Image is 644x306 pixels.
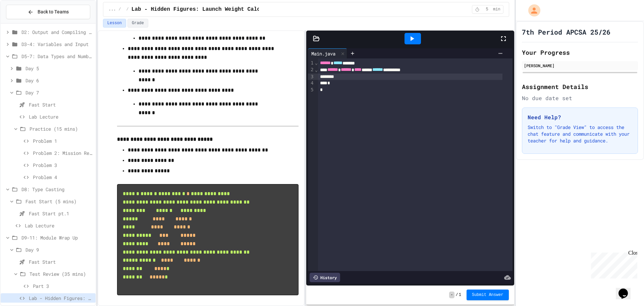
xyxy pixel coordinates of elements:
div: 3 [308,74,315,80]
span: D9-11: Module Wrap Up [21,234,93,241]
div: 2 [308,67,315,73]
span: / [118,7,121,12]
div: No due date set [522,94,638,102]
button: Lesson [103,19,126,28]
button: Back to Teams [6,5,90,19]
span: / [126,7,129,12]
span: Problem 4 [33,174,93,181]
span: D2: Output and Compiling Code [21,29,93,36]
span: Day 5 [25,65,93,72]
iframe: chat widget [588,250,637,278]
span: Problem 2: Mission Resource Calculator [33,149,93,157]
h2: Your Progress [522,48,638,57]
span: Lab - Hidden Figures: Launch Weight Calculator [29,295,93,302]
span: - [449,292,454,298]
button: Submit Answer [467,290,509,300]
span: Test Review (35 mins) [30,270,93,277]
div: History [310,273,340,282]
span: ... [109,7,116,12]
span: Lab Lecture [25,222,93,229]
span: Lab Lecture [29,113,93,120]
span: Back to Teams [38,8,69,15]
span: Fold line [315,67,318,73]
span: D3-4: Variables and Input [21,41,93,48]
div: Main.java [308,48,347,58]
span: Fast Start [29,258,93,265]
span: Day 9 [25,246,93,253]
span: 1 [459,292,461,298]
span: D5-7: Data Types and Number Calculations [21,53,93,60]
p: Switch to "Grade View" to access the chat feature and communicate with your teacher for help and ... [528,124,632,144]
div: Main.java [308,50,339,57]
span: Fast Start [29,101,93,108]
h1: 7th Period APCSA 25/26 [522,27,610,37]
div: 5 [308,87,315,93]
span: Fast Start (5 mins) [25,198,93,205]
span: Fast Start pt.1 [29,210,93,217]
span: Lab - Hidden Figures: Launch Weight Calculator [131,5,280,13]
iframe: chat widget [616,279,637,299]
h2: Assignment Details [522,82,638,91]
span: min [493,7,500,12]
h3: Need Help? [528,113,632,121]
div: My Account [521,3,542,18]
span: Practice (15 mins) [30,125,93,132]
span: Fold line [315,60,318,65]
span: Problem 1 [33,137,93,144]
span: Day 7 [25,89,93,96]
button: Grade [127,19,148,28]
div: 1 [308,60,315,67]
span: Submit Answer [472,292,503,298]
div: 4 [308,80,315,87]
span: Problem 3 [33,162,93,169]
span: Part 3 [33,282,93,290]
span: D8: Type Casting [21,186,93,193]
span: / [456,292,458,298]
span: 5 [482,7,492,12]
div: [PERSON_NAME] [524,62,636,69]
span: Day 6 [25,77,93,84]
div: Chat with us now!Close [3,3,46,43]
